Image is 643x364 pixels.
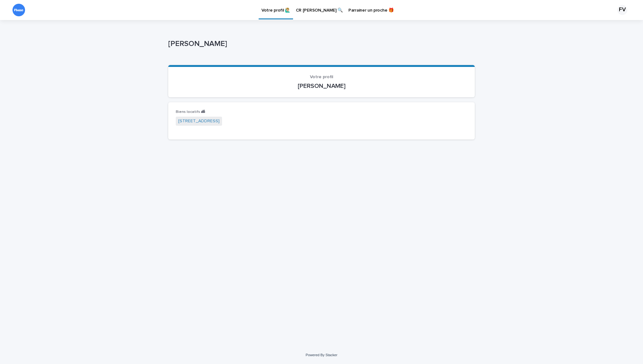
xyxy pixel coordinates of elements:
[310,75,333,79] span: Votre profil
[306,353,337,357] a: Powered By Stacker
[176,110,205,114] span: Biens locatifs 🏙
[178,118,220,124] a: [STREET_ADDRESS]
[176,82,467,90] p: [PERSON_NAME]
[617,5,627,15] div: FV
[13,4,25,16] img: ikanw4mtTZ62gj712f5C
[168,39,472,48] p: [PERSON_NAME]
